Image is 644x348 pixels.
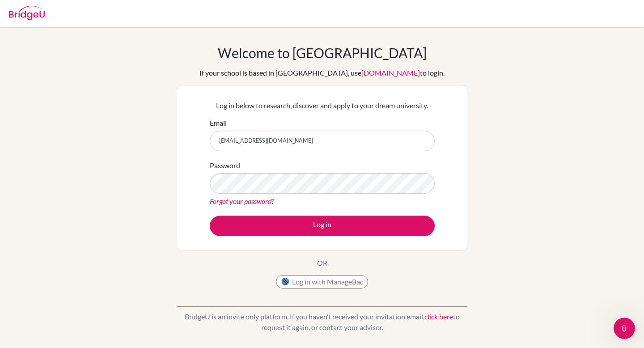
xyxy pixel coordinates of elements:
[361,68,420,77] a: [DOMAIN_NAME]
[177,311,467,333] p: BridgeU is an invite only platform. If you haven’t received your invitation email, to request it ...
[199,68,445,78] div: If your school is based in [GEOGRAPHIC_DATA], use to login.
[218,45,427,61] h1: Welcome to [GEOGRAPHIC_DATA]
[210,100,435,111] p: Log in below to research, discover and apply to your dream university.
[9,6,45,20] img: Bridge-U
[210,160,240,171] label: Password
[276,275,368,289] button: Log in with ManageBac
[210,216,435,236] button: Log in
[614,318,635,339] iframe: Intercom live chat
[317,258,327,268] p: OR
[210,197,274,205] a: Forgot your password?
[210,118,227,128] label: Email
[424,312,453,321] a: click here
